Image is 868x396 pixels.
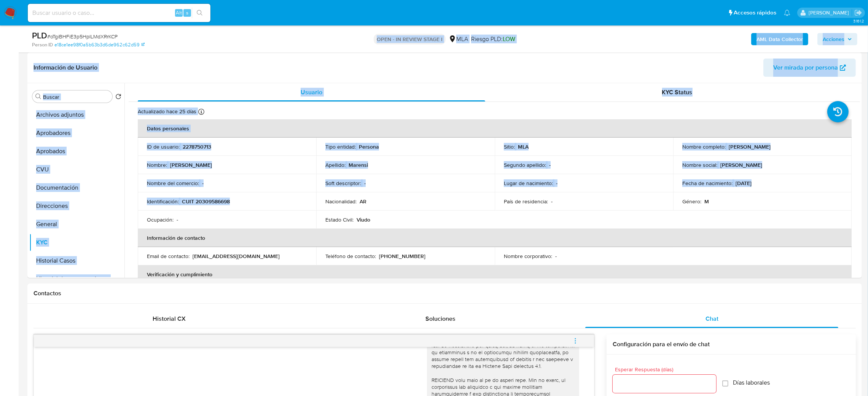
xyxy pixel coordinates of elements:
[301,88,322,97] span: Usuario
[325,143,356,150] p: Tipo entidad :
[29,215,124,233] button: General
[29,197,124,215] button: Direcciones
[364,180,366,187] p: -
[176,9,182,16] span: Alt
[147,253,190,260] p: Email de contacto :
[734,9,776,17] span: Accesos rápidos
[28,8,210,18] input: Buscar usuario o caso...
[182,198,230,205] p: CUIT 20309586698
[784,10,790,16] a: Notificaciones
[29,142,124,160] button: Aprobados
[613,379,716,389] input: days_to_wait
[147,143,180,150] p: ID de usuario :
[682,143,726,150] p: Nombre completo :
[170,162,212,168] p: [PERSON_NAME]
[757,33,803,45] b: AML Data Collector
[29,160,124,179] button: CVU
[115,93,121,102] button: Volver al orden por defecto
[809,9,852,16] p: abril.medzovich@mercadolibre.com
[29,106,124,124] button: Archivos adjuntos
[32,29,47,41] b: PLD
[202,180,204,187] p: -
[325,180,361,187] p: Soft descriptor :
[555,253,557,260] p: -
[325,216,354,223] p: Estado Civil :
[43,93,109,100] input: Buscar
[504,198,548,205] p: País de residencia :
[54,41,145,48] a: e18ce1ee98f0a5b63b3d6de962c62d59
[662,88,693,97] span: KYC Status
[556,180,557,187] p: -
[733,379,770,386] span: Días laborales
[720,162,762,168] p: [PERSON_NAME]
[471,35,515,43] span: Riesgo PLD:
[751,33,808,45] button: AML Data Collector
[773,59,838,77] span: Ver mirada por persona
[35,93,41,100] button: Buscar
[704,198,709,205] p: M
[504,143,515,150] p: Sitio :
[33,64,97,71] h1: Información de Usuario
[504,162,546,168] p: Segundo apellido :
[706,314,718,323] span: Chat
[33,290,856,297] h1: Contactos
[325,198,357,205] p: Nacionalidad :
[29,233,124,252] button: KYC
[29,252,124,270] button: Historial Casos
[325,253,376,260] p: Teléfono de contacto :
[722,380,728,386] input: Días laborales
[551,198,553,205] p: -
[29,179,124,197] button: Documentación
[854,9,862,17] a: Salir
[682,198,701,205] p: Género :
[518,143,529,150] p: MLA
[183,143,211,150] p: 2278750713
[613,341,850,348] h3: Configuración para el envío de chat
[615,367,718,372] span: Esperar Respuesta (días)
[360,198,366,205] p: AR
[147,162,167,168] p: Nombre :
[763,59,856,77] button: Ver mirada por persona
[147,216,174,223] p: Ocupación :
[729,143,771,150] p: [PERSON_NAME]
[682,162,717,168] p: Nombre social :
[563,332,588,350] button: menu-action
[177,216,178,223] p: -
[193,253,280,260] p: [EMAIL_ADDRESS][DOMAIN_NAME]
[138,119,852,138] th: Datos personales
[147,180,199,187] p: Nombre del comercio :
[359,143,379,150] p: Persona
[192,8,207,18] button: search-icon
[147,198,179,205] p: Identificación :
[138,265,852,284] th: Verificación y cumplimiento
[138,229,852,247] th: Información de contacto
[817,33,857,45] button: Acciones
[736,180,752,187] p: [DATE]
[47,33,118,40] span: # oTgiBHFiE3p5HpILMdXRrKCP
[682,180,733,187] p: Fecha de nacimiento :
[153,314,186,323] span: Historial CX
[29,270,124,288] button: Historial de conversaciones
[349,162,368,168] p: Marensi
[138,108,196,115] p: Actualizado hace 25 días
[504,180,553,187] p: Lugar de nacimiento :
[29,124,124,142] button: Aprobadores
[32,41,53,48] b: Person ID
[425,314,456,323] span: Soluciones
[823,33,844,45] span: Acciones
[549,162,551,168] p: -
[325,162,346,168] p: Apellido :
[374,34,446,44] p: OPEN - IN REVIEW STAGE I
[186,9,188,16] span: s
[449,35,468,43] div: MLA
[357,216,370,223] p: Viudo
[379,253,425,260] p: [PHONE_NUMBER]
[503,35,515,43] span: LOW
[504,253,552,260] p: Nombre corporativo :
[853,18,864,24] span: 3.161.2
